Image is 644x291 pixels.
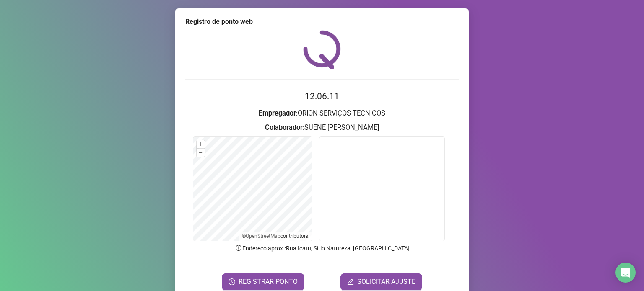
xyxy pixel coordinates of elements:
[303,30,341,69] img: QRPoint
[229,278,235,285] span: clock-circle
[246,233,280,239] a: OpenStreetMap
[222,273,304,290] button: REGISTRAR PONTO
[185,108,459,119] h3: : ORION SERVIÇOS TECNICOS
[340,273,422,290] button: editSOLICITAR AJUSTE
[347,278,354,285] span: edit
[185,17,459,27] div: Registro de ponto web
[197,149,205,157] button: –
[235,244,242,252] span: info-circle
[259,109,296,117] strong: Empregador
[357,277,415,287] span: SOLICITAR AJUSTE
[305,91,339,101] time: 12:06:11
[265,124,303,131] strong: Colaborador
[242,233,309,239] li: © contributors.
[185,122,459,133] h3: : SUENE [PERSON_NAME]
[615,263,636,283] div: Open Intercom Messenger
[239,277,298,287] span: REGISTRAR PONTO
[197,140,205,148] button: +
[185,244,459,253] p: Endereço aprox. : Rua Icatu, Sítio Natureza, [GEOGRAPHIC_DATA]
